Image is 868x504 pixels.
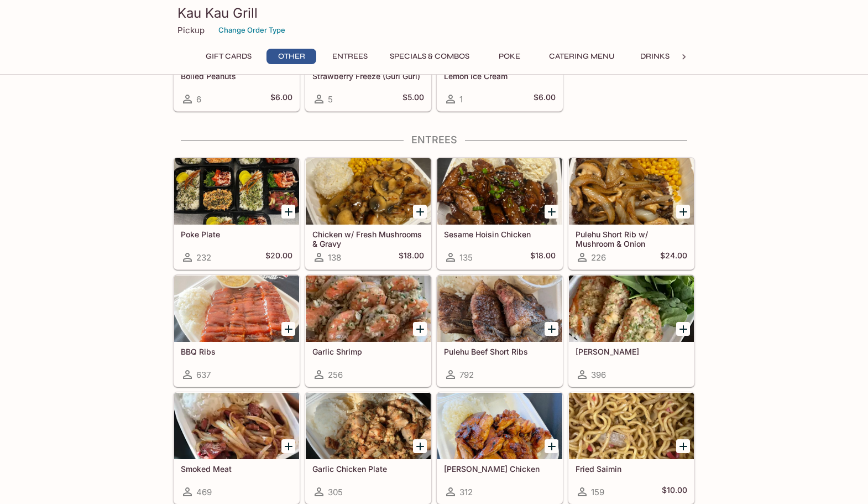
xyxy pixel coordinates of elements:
a: Pulehu Short Rib w/ Mushroom & Onion226$24.00 [568,158,694,269]
a: Garlic Chicken Plate305 [305,392,431,504]
button: Entrees [325,49,375,64]
h5: Pulehu Beef Short Ribs [444,347,556,356]
h5: $5.00 [402,92,424,106]
a: Sesame Hoisin Chicken135$18.00 [437,158,563,269]
button: Drinks [630,49,679,64]
h5: Poke Plate [181,230,292,239]
a: Poke Plate232$20.00 [174,158,300,269]
div: Pulehu Beef Short Ribs [437,276,562,342]
h5: Smoked Meat [181,464,292,474]
h5: $10.00 [662,485,687,498]
div: Garlic Chicken Plate [306,393,431,459]
button: Add Sesame Hoisin Chicken [545,205,558,219]
a: Pulehu Beef Short Ribs792 [437,275,563,387]
div: Garlic Shrimp [306,276,431,342]
h5: Sesame Hoisin Chicken [444,230,556,239]
h5: Pulehu Short Rib w/ Mushroom & Onion [576,230,687,248]
span: 396 [591,370,606,380]
button: Catering Menu [543,49,621,64]
a: Garlic Shrimp256 [305,275,431,387]
button: Change Order Type [213,22,290,39]
span: 312 [459,487,473,497]
button: Add Pulehu Short Rib w/ Mushroom & Onion [676,205,690,219]
a: Fried Saimin159$10.00 [568,392,694,504]
h5: $6.00 [270,92,292,106]
h5: BBQ Ribs [181,347,292,356]
h5: [PERSON_NAME] [576,347,687,356]
span: 305 [328,487,343,497]
span: 226 [591,252,606,263]
span: 792 [459,370,474,380]
a: Chicken w/ Fresh Mushrooms & Gravy138$18.00 [305,158,431,269]
h5: [PERSON_NAME] Chicken [444,464,556,474]
h5: $24.00 [660,251,687,264]
span: 637 [196,370,211,380]
button: Specials & Combos [384,49,475,64]
h3: Kau Kau Grill [177,4,691,22]
a: Smoked Meat469 [174,392,300,504]
h5: Fried Saimin [576,464,687,474]
div: Pulehu Short Rib w/ Mushroom & Onion [569,158,694,225]
button: Add Teri Chicken [545,439,558,453]
span: 469 [196,487,212,497]
button: Add Garlic Ahi [676,322,690,336]
a: BBQ Ribs637 [174,275,300,387]
button: Add BBQ Ribs [281,322,295,336]
button: Add Fried Saimin [676,439,690,453]
button: Add Smoked Meat [281,439,295,453]
h5: Lemon Ice Cream [444,71,556,81]
h5: Garlic Shrimp [312,347,424,356]
div: Teri Chicken [437,393,562,459]
a: [PERSON_NAME]396 [568,275,694,387]
h5: Strawberry Freeze (Guri Guri) [312,71,424,81]
button: Add Pulehu Beef Short Ribs [545,322,558,336]
button: Add Garlic Shrimp [413,322,427,336]
span: 256 [328,370,343,380]
a: [PERSON_NAME] Chicken312 [437,392,563,504]
h5: $18.00 [399,251,424,264]
h5: Boiled Peanuts [181,71,292,81]
button: Add Poke Plate [281,205,295,219]
h5: $18.00 [530,251,556,264]
span: 135 [459,252,473,263]
span: 1 [459,94,463,105]
span: 138 [328,252,341,263]
div: Poke Plate [174,158,299,225]
h5: $6.00 [534,92,556,106]
h5: Garlic Chicken Plate [312,464,424,474]
div: Smoked Meat [174,393,299,459]
div: Sesame Hoisin Chicken [437,158,562,225]
div: Garlic Ahi [569,276,694,342]
span: 5 [328,94,333,105]
button: Add Garlic Chicken Plate [413,439,427,453]
h5: $20.00 [265,251,292,264]
span: 232 [196,252,211,263]
div: Chicken w/ Fresh Mushrooms & Gravy [306,158,431,225]
button: Other [266,49,316,64]
button: Poke [484,49,534,64]
span: 6 [196,94,201,105]
p: Pickup [177,25,205,35]
div: BBQ Ribs [174,276,299,342]
h5: Chicken w/ Fresh Mushrooms & Gravy [312,230,424,248]
div: Fried Saimin [569,393,694,459]
button: Gift Cards [200,49,258,64]
h4: Entrees [173,134,695,146]
span: 159 [591,487,604,497]
button: Add Chicken w/ Fresh Mushrooms & Gravy [413,205,427,219]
